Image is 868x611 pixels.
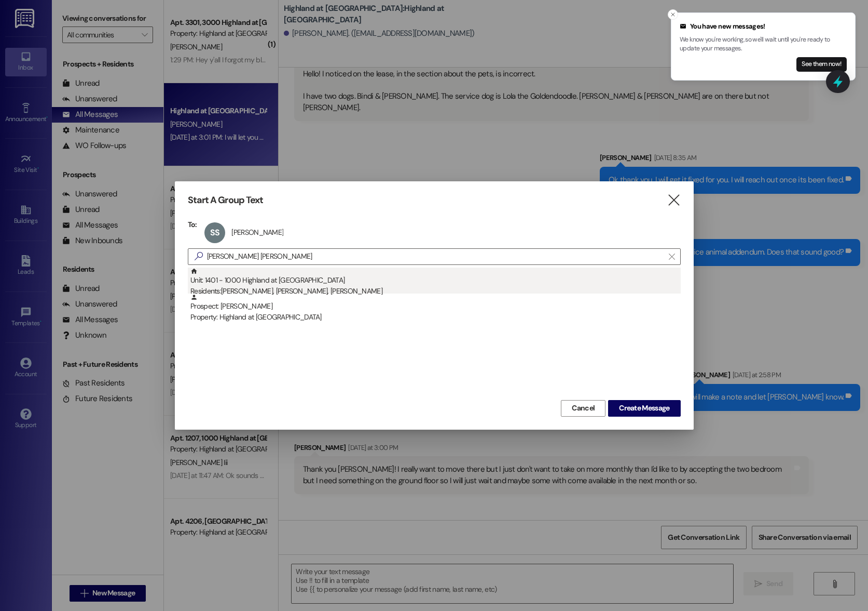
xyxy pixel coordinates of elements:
[619,403,669,414] span: Create Message
[190,294,681,323] div: Prospect: [PERSON_NAME]
[190,312,681,323] div: Property: Highland at [GEOGRAPHIC_DATA]
[667,195,681,206] i: 
[572,403,595,414] span: Cancel
[796,57,847,72] button: See them now!
[190,268,681,297] div: Unit: 1401 - 1000 Highland at [GEOGRAPHIC_DATA]
[190,286,681,297] div: Residents: [PERSON_NAME], [PERSON_NAME], [PERSON_NAME]
[668,9,678,20] button: Close toast
[210,227,219,238] span: SS
[608,400,680,417] button: Create Message
[188,220,197,229] h3: To:
[561,400,605,417] button: Cancel
[231,228,283,237] div: [PERSON_NAME]
[680,35,847,54] p: We know you're working, so we'll wait until you're ready to update your messages.
[664,249,680,264] button: Clear text
[188,194,264,206] h3: Start A Group Text
[669,253,674,261] i: 
[188,294,681,320] div: Prospect: [PERSON_NAME]Property: Highland at [GEOGRAPHIC_DATA]
[680,21,847,32] div: You have new messages!
[188,268,681,294] div: Unit: 1401 - 1000 Highland at [GEOGRAPHIC_DATA]Residents:[PERSON_NAME], [PERSON_NAME], [PERSON_NAME]
[207,249,664,264] input: Search for any contact or apartment
[190,251,207,262] i: 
